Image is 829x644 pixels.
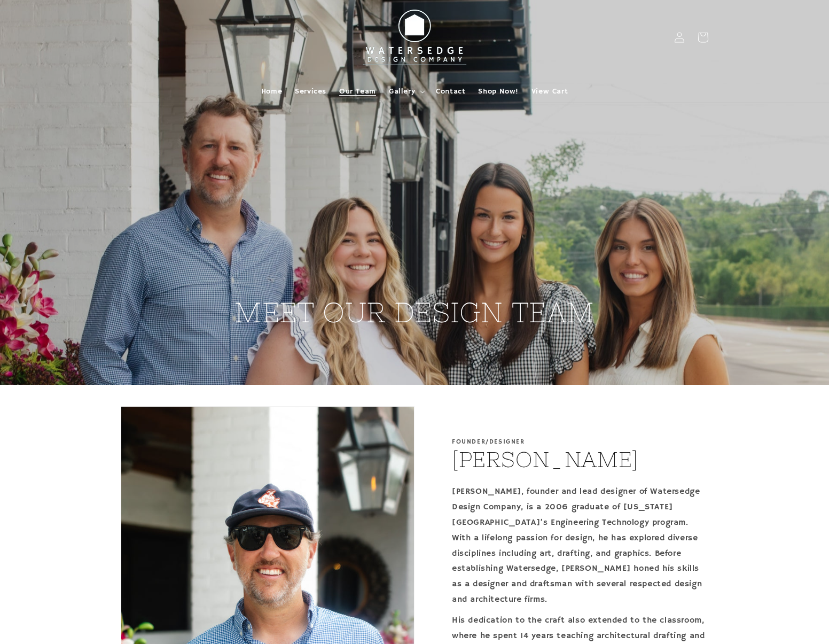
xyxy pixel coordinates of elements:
[333,80,382,103] a: Our Team
[472,80,525,103] a: Shop Now!
[452,438,525,446] p: Founder/Designer
[288,80,333,103] a: Services
[234,54,595,331] h2: MEET OUR DESIGN TEAM
[452,446,639,474] h2: [PERSON_NAME]
[478,87,518,96] span: Shop Now!
[339,87,376,96] span: Our Team
[382,80,429,103] summary: Gallery
[436,87,465,96] span: Contact
[452,484,708,607] p: [PERSON_NAME], founder and lead designer of Watersedge Design Company, is a 2006 graduate of [US_...
[525,80,574,103] a: View Cart
[429,80,472,103] a: Contact
[531,87,568,96] span: View Cart
[261,87,282,96] span: Home
[255,80,288,103] a: Home
[295,87,326,96] span: Services
[356,4,473,71] img: Watersedge Design Co
[389,87,415,96] span: Gallery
